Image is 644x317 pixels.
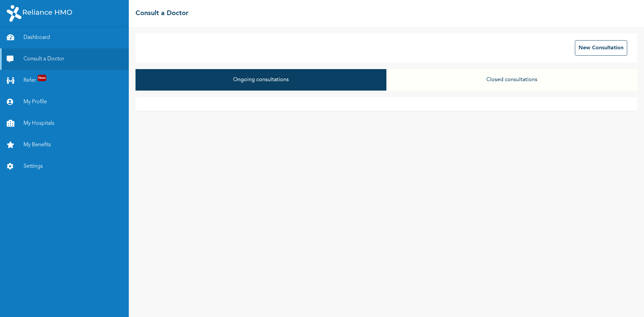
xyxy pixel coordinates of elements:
[575,40,627,56] button: New Consultation
[38,75,46,81] span: New
[386,69,637,91] button: Closed consultations
[136,69,386,91] button: Ongoing consultations
[136,8,189,18] h2: Consult a Doctor
[7,5,72,22] img: RelianceHMO's Logo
